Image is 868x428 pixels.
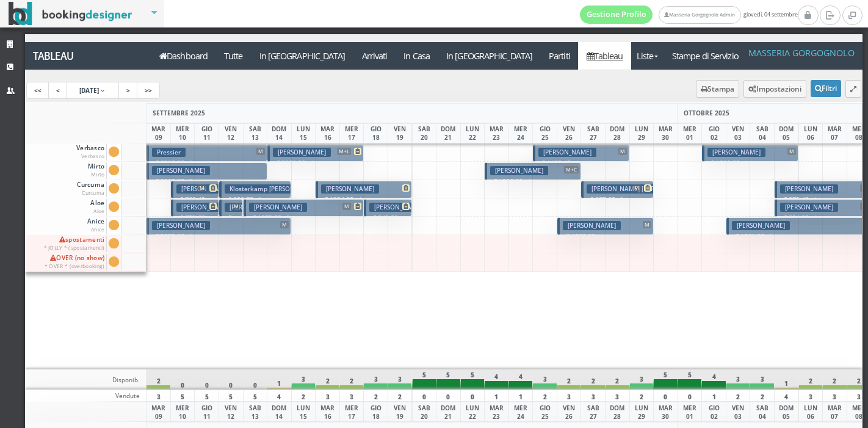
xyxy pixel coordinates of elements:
p: € 723.60 [176,213,215,232]
div: 3 [532,369,557,390]
small: Anice [91,226,105,233]
a: Tableau [578,42,631,70]
h3: [PERSON_NAME] | [PERSON_NAME] [176,203,290,212]
p: € 977.82 [587,195,649,205]
a: Stampe di Servizio [664,42,747,70]
small: 5 notti [184,178,205,186]
h3: [PERSON_NAME] [321,184,379,194]
div: 5 [678,369,703,390]
div: SAB 04 [750,123,775,143]
p: € 2092.50 [152,176,263,186]
div: 3 [557,390,582,402]
a: Dashboard [151,42,216,70]
h3: [PERSON_NAME] [152,221,210,230]
small: * OVER * (overbooking) [45,263,105,269]
div: 4 [774,390,799,402]
div: 2 [532,390,557,402]
span: [DATE] [79,86,99,95]
div: LUN 22 [460,402,485,422]
span: giovedì, 04 settembre [580,5,798,24]
p: € 1384.92 [321,195,408,205]
div: MAR 23 [484,123,509,143]
span: OVER (no show) [43,254,107,270]
a: < [48,82,68,99]
div: LUN 15 [291,402,316,422]
div: 3 [580,390,606,402]
div: VEN 19 [388,123,413,143]
div: 4 [484,369,509,390]
a: In [GEOGRAPHIC_DATA] [251,42,353,70]
button: [PERSON_NAME] | [PERSON_NAME] € 723.60 2 notti [171,199,219,217]
span: M [632,184,641,192]
div: 1 [267,369,292,390]
div: 0 [412,390,437,402]
div: LUN 06 [798,402,823,422]
span: SETTEMBRE 2025 [153,109,205,117]
div: MAR 30 [653,123,678,143]
button: [PERSON_NAME] M € 2070.00 6 notti [146,217,291,235]
small: 3 notti [253,196,274,204]
small: 4 notti [809,196,830,204]
div: 2 [363,390,388,402]
button: [PERSON_NAME] € 1384.92 4 notti [316,181,412,198]
p: € 2070.00 [152,231,288,241]
span: Mirto [86,162,106,179]
div: 2 [726,390,751,402]
button: [PERSON_NAME] M+L € 2000.00 4 notti [267,144,364,162]
a: In [GEOGRAPHIC_DATA] [438,42,541,70]
span: M [233,203,241,210]
div: 5 [653,369,678,390]
p: € 1566.00 [490,176,577,186]
div: 1 [701,390,726,402]
div: DOM 28 [605,402,630,422]
button: Stampa [696,80,739,98]
p: € 1573.90 [249,213,360,223]
button: [PERSON_NAME] [PERSON_NAME] M € 977.82 3 notti [581,181,653,198]
div: MAR 07 [822,123,847,143]
div: MAR 30 [653,402,678,422]
h3: [PERSON_NAME] [PERSON_NAME] [369,203,477,212]
div: SAB 27 [580,123,606,143]
div: 5 [170,390,195,402]
div: DOM 21 [436,402,461,422]
small: 4 notti [809,214,830,222]
div: GIO 11 [194,402,219,422]
a: Masseria Gorgognolo Admin [659,6,740,24]
h3: Klosterkamp [PERSON_NAME] [225,184,322,194]
div: 4 [508,369,533,390]
div: 5 [412,369,437,390]
div: MAR 16 [315,402,340,422]
div: 2 [822,369,847,390]
div: 3 [388,369,413,390]
p: € 2000.00 [273,158,360,168]
small: 4 notti [353,196,374,204]
small: 4 notti [523,178,543,186]
div: 3 [726,369,751,390]
div: 3 [822,390,847,402]
div: VEN 26 [557,123,582,143]
small: 4 notti [571,159,591,167]
div: 1 [508,390,533,402]
div: 5 [219,390,244,402]
div: VEN 19 [388,402,413,422]
div: DOM 28 [605,123,630,143]
div: MER 10 [170,123,195,143]
p: € 920.70 [225,195,288,205]
h3: [PERSON_NAME] [780,184,838,194]
small: 4 notti [595,233,616,241]
div: 2 [750,390,775,402]
p: € 884.00 [780,213,867,223]
div: 5 [436,369,461,390]
div: SAB 04 [750,402,775,422]
div: MAR 07 [822,402,847,422]
div: 2 [146,369,171,390]
div: 2 [798,369,823,390]
button: Pressier M € 2092.50 5 notti [146,144,267,162]
div: VEN 03 [726,402,751,422]
h3: Pressier [152,148,186,157]
a: >> [137,82,160,99]
div: 3 [315,390,340,402]
div: DOM 14 [267,402,292,422]
a: In Casa [396,42,438,70]
h3: [PERSON_NAME] [273,148,331,157]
